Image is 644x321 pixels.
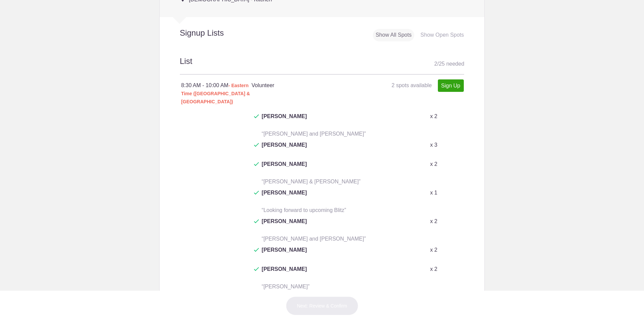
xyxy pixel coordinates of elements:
img: Check dark green [254,191,259,195]
img: Check dark green [254,162,259,166]
button: Next: Review & Confirm [286,296,358,315]
span: “Looking forward to upcoming Blitz” [262,207,346,213]
p: x 2 [430,265,437,273]
h2: Signup Lists [160,28,268,38]
div: 2 25 needed [434,59,464,69]
h2: List [180,56,464,75]
span: [PERSON_NAME] [262,160,307,176]
div: 8:30 AM - 10:00 AM [181,81,252,106]
p: x 2 [430,112,437,120]
span: [PERSON_NAME] [262,246,307,262]
div: Show Open Spots [418,29,466,41]
p: x 3 [430,141,437,149]
a: Sign Up [438,79,464,92]
span: / [437,61,439,67]
span: - Eastern Time ([GEOGRAPHIC_DATA] & [GEOGRAPHIC_DATA]) [181,83,250,104]
p: x 2 [430,160,437,168]
span: [PERSON_NAME] [262,217,307,234]
h4: Volunteer [252,81,357,90]
span: 2 spots available [392,82,432,88]
span: [PERSON_NAME] [262,189,307,205]
p: x 2 [430,246,437,254]
span: [PERSON_NAME] [262,112,307,129]
span: “[PERSON_NAME] and [PERSON_NAME]” [262,131,366,137]
p: x 1 [430,189,437,197]
span: “[PERSON_NAME] and [PERSON_NAME]” [262,236,366,242]
div: Show All Spots [373,29,414,41]
p: x 2 [430,217,437,225]
img: Check dark green [254,219,259,223]
img: Check dark green [254,248,259,252]
img: Check dark green [254,267,259,271]
img: Check dark green [254,143,259,147]
img: Check dark green [254,114,259,118]
span: “[PERSON_NAME]” [262,284,310,289]
span: [PERSON_NAME] [262,141,307,157]
span: [PERSON_NAME] [262,265,307,281]
span: “[PERSON_NAME] & [PERSON_NAME]” [262,179,360,184]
